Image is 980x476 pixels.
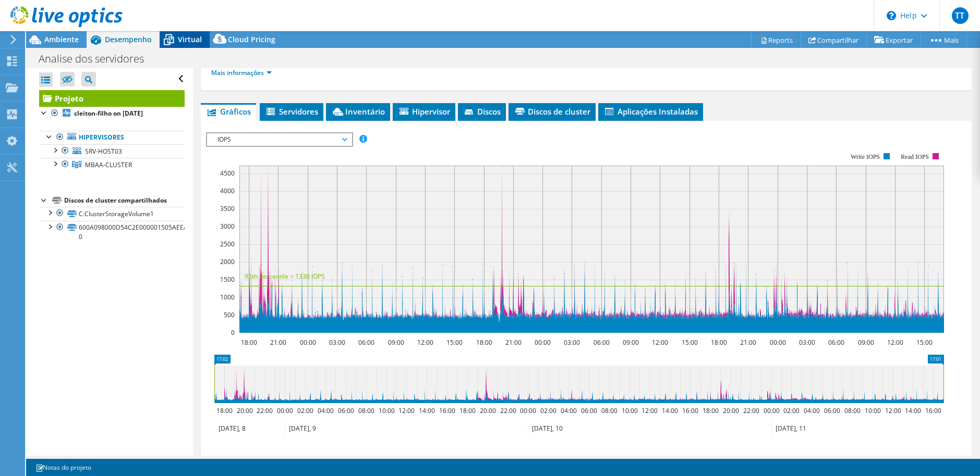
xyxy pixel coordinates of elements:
[952,7,969,24] span: TT
[270,338,286,347] text: 21:00
[206,106,251,117] span: Gráficos
[439,406,455,415] text: 16:00
[398,406,415,415] text: 12:00
[505,338,522,347] text: 21:00
[459,406,476,415] text: 18:00
[64,194,185,207] div: Discos de cluster compartilhados
[652,338,668,347] text: 12:00
[39,131,185,144] a: Hipervisores
[85,147,122,156] span: SRV-HOST03
[824,406,840,415] text: 06:00
[799,338,815,347] text: 03:00
[231,328,235,337] text: 0
[561,406,577,415] text: 04:00
[265,106,318,117] span: Servidores
[338,406,354,415] text: 06:00
[740,338,756,347] text: 21:00
[446,338,463,347] text: 15:00
[220,275,235,284] text: 1500
[39,107,185,120] a: cleiton-filho on [DATE]
[257,406,273,415] text: 22:00
[925,406,941,415] text: 16:00
[388,338,404,347] text: 09:00
[39,158,185,171] a: MBAA-CLUSTER
[220,257,235,266] text: 2000
[905,406,921,415] text: 14:00
[770,338,786,347] text: 00:00
[277,406,293,415] text: 00:00
[212,133,346,146] span: IOPS
[297,406,313,415] text: 02:00
[622,406,638,415] text: 10:00
[476,338,492,347] text: 18:00
[682,406,698,415] text: 16:00
[28,461,99,474] a: Notas do projeto
[241,338,257,347] text: 18:00
[764,406,780,415] text: 00:00
[39,90,185,107] a: Projeto
[237,406,253,415] text: 20:00
[783,406,800,415] text: 02:00
[398,106,450,117] span: Hipervisor
[540,406,556,415] text: 02:00
[419,406,435,415] text: 14:00
[39,221,185,244] a: 600A098000D54C2E000001505AEEA892-0
[885,406,901,415] text: 12:00
[751,32,801,48] a: Reports
[662,406,678,415] text: 14:00
[220,169,235,178] text: 4500
[603,106,698,117] span: Aplicações Instaladas
[564,338,580,347] text: 03:00
[105,34,152,44] span: Desempenho
[220,240,235,248] text: 2500
[865,406,881,415] text: 10:00
[245,272,325,281] text: 95th Percentile = 1330 IOPS
[711,338,727,347] text: 18:00
[921,32,967,48] a: Mais
[331,106,385,117] span: Inventário
[224,310,235,319] text: 500
[682,338,698,347] text: 15:00
[828,338,844,347] text: 06:00
[39,207,185,220] a: C:ClusterStorageVolume1
[594,338,610,347] text: 06:00
[623,338,639,347] text: 09:00
[463,106,501,117] span: Discos
[358,338,374,347] text: 06:00
[178,34,202,44] span: Virtual
[318,406,334,415] text: 04:00
[866,32,921,48] a: Exportar
[417,338,433,347] text: 12:00
[500,406,516,415] text: 22:00
[39,144,185,158] a: SRV-HOST03
[901,153,929,160] text: Read IOPS
[220,186,235,195] text: 4000
[220,222,235,231] text: 3000
[480,406,496,415] text: 20:00
[535,338,551,347] text: 00:00
[300,338,316,347] text: 00:00
[34,53,160,65] h1: Analise dos servidores
[74,109,143,118] b: cleiton-filho on [DATE]
[220,204,235,213] text: 3500
[358,406,374,415] text: 08:00
[601,406,618,415] text: 08:00
[887,11,896,20] svg: \n
[723,406,739,415] text: 20:00
[916,338,933,347] text: 15:00
[844,406,861,415] text: 08:00
[743,406,759,415] text: 22:00
[211,68,272,77] a: Mais informações
[801,32,867,48] a: Compartilhar
[220,293,235,302] text: 1000
[703,406,719,415] text: 18:00
[581,406,597,415] text: 06:00
[85,160,132,169] span: MBAA-CLUSTER
[44,34,79,44] span: Ambiente
[379,406,395,415] text: 10:00
[520,406,536,415] text: 00:00
[858,338,874,347] text: 09:00
[851,153,880,160] text: Write IOPS
[514,106,590,117] span: Discos de cluster
[228,34,275,44] span: Cloud Pricing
